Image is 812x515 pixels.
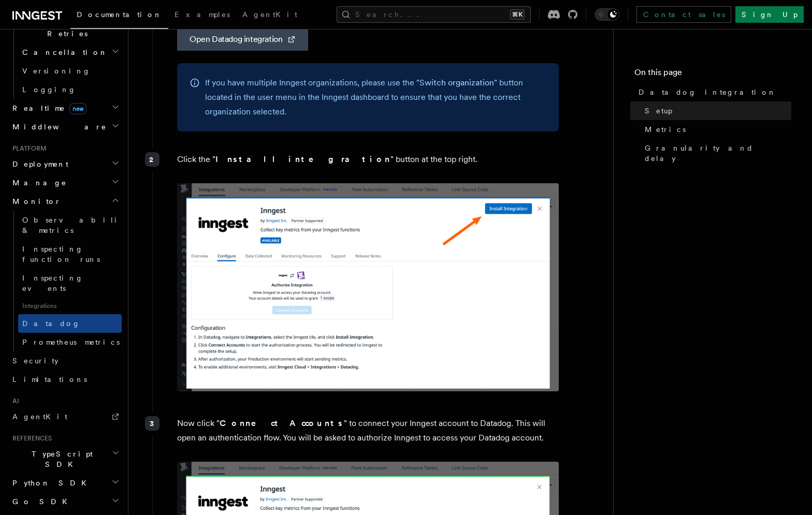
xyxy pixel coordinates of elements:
[22,216,129,234] span: Observability & metrics
[594,8,619,21] button: Toggle dark mode
[22,85,76,94] span: Logging
[177,416,559,445] p: Now click " " to connect your Inngest account to Datadog. This will open an authentication flow. ...
[645,106,672,116] span: Setup
[641,139,791,168] a: Granularity and delay
[22,338,120,346] span: Prometheus metrics
[641,101,791,120] a: Setup
[8,449,112,469] span: TypeScript SDK
[18,314,122,333] a: Datadog
[177,152,559,167] p: Click the " " button at the top right.
[8,173,122,192] button: Manage
[70,3,168,29] a: Documentation
[8,478,93,488] span: Python SDK
[18,47,108,57] span: Cancellation
[8,103,86,113] span: Realtime
[8,155,122,173] button: Deployment
[8,370,122,389] a: Limitations
[22,319,80,328] span: Datadog
[145,416,160,431] div: 3
[510,9,525,20] kbd: ⌘K
[8,192,122,211] button: Monitor
[215,154,390,164] strong: Install integration
[634,66,791,83] h4: On this page
[205,76,546,119] p: If you have multiple Inngest organizations, please use the " " button located in the user menu in...
[18,298,122,314] span: Integrations
[18,333,122,351] a: Prometheus metrics
[22,67,91,75] span: Versioning
[220,418,344,428] strong: Connect Accounts
[18,240,122,269] a: Inspecting function runs
[8,351,122,370] a: Security
[639,87,776,97] span: Datadog integration
[12,375,87,384] span: Limitations
[69,103,86,114] span: new
[8,474,122,492] button: Python SDK
[8,159,68,169] span: Deployment
[18,43,122,62] button: Cancellation
[641,120,791,139] a: Metrics
[419,78,494,87] a: Switch organization
[18,269,122,298] a: Inspecting events
[735,6,804,23] a: Sign Up
[242,10,297,19] span: AgentKit
[8,178,67,188] span: Manage
[8,196,61,207] span: Monitor
[177,183,559,391] img: The Datadog integration's install page
[634,83,791,101] a: Datadog integration
[22,274,83,292] span: Inspecting events
[177,28,308,51] a: Open Datadog integration
[8,211,122,351] div: Monitor
[8,407,122,426] a: AgentKit
[18,62,122,80] a: Versioning
[18,80,122,99] a: Logging
[645,143,791,164] span: Granularity and delay
[145,152,160,167] div: 2
[168,3,236,28] a: Examples
[636,6,731,23] a: Contact sales
[337,6,531,23] button: Search...⌘K
[12,357,59,365] span: Security
[8,397,19,405] span: AI
[18,211,122,240] a: Observability & metrics
[645,124,686,135] span: Metrics
[236,3,303,28] a: AgentKit
[8,122,107,132] span: Middleware
[8,144,47,153] span: Platform
[22,245,100,263] span: Inspecting function runs
[77,10,162,19] span: Documentation
[12,413,67,421] span: AgentKit
[175,10,230,19] span: Examples
[8,99,122,117] button: Realtimenew
[8,434,52,443] span: References
[8,492,122,511] button: Go SDK
[8,445,122,474] button: TypeScript SDK
[8,496,74,507] span: Go SDK
[8,117,122,136] button: Middleware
